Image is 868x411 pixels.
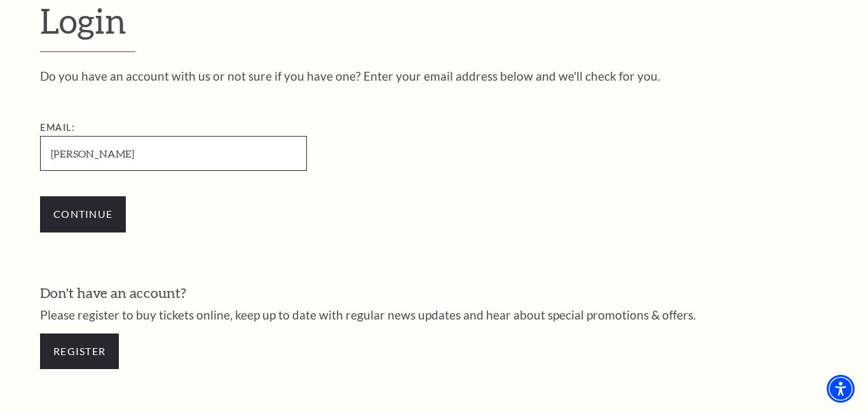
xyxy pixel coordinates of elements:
[40,309,828,321] p: Please register to buy tickets online, keep up to date with regular news updates and hear about s...
[40,70,828,82] p: Do you have an account with us or not sure if you have one? Enter your email address below and we...
[40,334,119,369] a: Register
[40,283,828,303] h3: Don't have an account?
[40,196,126,232] input: Submit button
[40,122,75,133] label: Email:
[40,136,307,171] input: Required
[827,375,855,403] div: Accessibility Menu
